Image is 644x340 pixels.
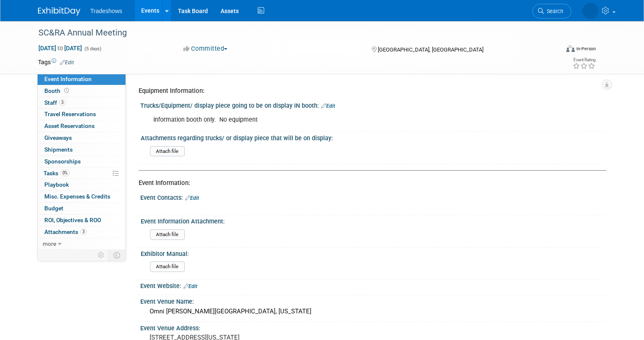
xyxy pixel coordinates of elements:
[38,226,126,238] a: Attachments3
[38,215,126,226] a: ROI, Objectives & ROO
[38,238,126,250] a: more
[140,280,606,291] div: Event Website:
[38,132,126,144] a: Giveaways
[44,217,101,223] span: ROI, Objectives & ROO
[44,111,96,117] span: Travel Reservations
[60,170,70,176] span: 0%
[60,60,74,65] a: Edit
[573,58,595,62] div: Event Rating
[44,228,87,235] span: Attachments
[139,87,600,95] div: Equipment Information:
[141,215,603,226] div: Event Information Attachment:
[38,58,74,66] td: Tags
[321,103,335,109] a: Edit
[44,146,73,153] span: Shipments
[140,191,606,202] div: Event Contacts:
[44,193,110,200] span: Misc. Expenses & Credits
[94,250,109,261] td: Personalize Event Tab Strip
[38,85,126,97] a: Booth
[566,45,575,52] img: Format-Inperson.png
[38,179,126,190] a: Playbook
[38,168,126,179] a: Tasks0%
[44,134,72,141] span: Giveaways
[56,45,64,52] span: to
[44,181,69,188] span: Playbook
[44,87,71,94] span: Booth
[38,203,126,214] a: Budget
[44,122,95,129] span: Asset Reservations
[80,228,87,235] span: 3
[44,99,65,106] span: Staff
[59,99,65,106] span: 3
[38,109,126,120] a: Travel Reservations
[38,44,82,52] span: [DATE] [DATE]
[84,46,101,52] span: (5 days)
[44,205,63,212] span: Budget
[44,170,70,177] span: Tasks
[38,144,126,155] a: Shipments
[38,73,126,85] a: Event Information
[38,7,80,16] img: ExhibitDay
[139,179,600,188] div: Event Information:
[38,97,126,109] a: Staff3
[38,156,126,167] a: Sponsorships
[108,250,126,261] td: Toggle Event Tabs
[140,322,606,332] div: Event Venue Address:
[140,99,606,110] div: Trucks/Equipment/ display piece going to be on display IN booth:
[185,195,199,201] a: Edit
[576,46,596,52] div: In-Person
[63,87,71,94] span: Booth not reserved yet
[582,3,598,19] img: Kay Reynolds
[44,158,81,165] span: Sponsorships
[35,25,548,41] div: SC&RA Annual Meeting
[44,76,92,82] span: Event Information
[38,191,126,202] a: Misc. Expenses & Credits
[532,4,571,19] a: Search
[90,8,123,14] span: Tradeshows
[378,46,483,53] span: [GEOGRAPHIC_DATA], [GEOGRAPHIC_DATA]
[141,248,603,258] div: Exhibitor Manual:
[513,44,596,57] div: Event Format
[43,240,56,247] span: more
[147,305,600,318] div: Omni [PERSON_NAME][GEOGRAPHIC_DATA], [US_STATE]
[147,112,516,128] div: information booth only. No equipment
[180,44,231,53] button: Committed
[140,295,606,306] div: Event Venue Name:
[38,120,126,132] a: Asset Reservations
[141,132,603,142] div: Attachments regarding trucks/ or display piece that will be on display:
[544,8,563,14] span: Search
[183,283,197,289] a: Edit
